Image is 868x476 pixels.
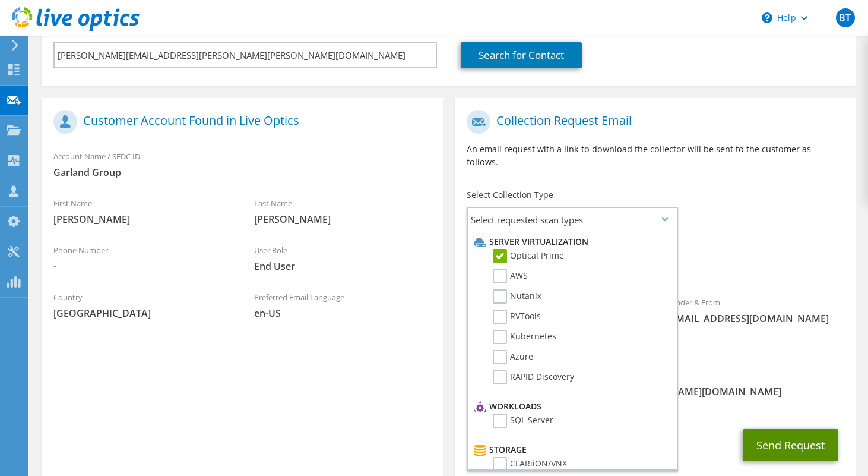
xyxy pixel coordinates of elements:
li: Storage [471,443,670,457]
h1: Collection Request Email [467,110,838,134]
button: Send Request [743,429,838,461]
span: en-US [254,307,431,320]
div: CC & Reply To [455,363,856,417]
label: AWS [493,269,528,283]
span: [PERSON_NAME] [53,213,230,226]
div: Phone Number [42,238,242,279]
a: Search for Contact [461,42,582,68]
span: Select requested scan types [468,208,676,232]
div: First Name [42,191,242,232]
label: RAPID Discovery [493,370,574,384]
p: An email request with a link to download the collector will be sent to the customer as follows. [467,143,844,169]
span: [GEOGRAPHIC_DATA] [53,307,230,320]
li: Workloads [471,399,670,414]
h1: Customer Account Found in Live Optics [53,110,425,134]
div: Country [42,285,242,326]
div: Sender & From [655,290,856,331]
span: [EMAIL_ADDRESS][DOMAIN_NAME] [667,312,844,325]
div: User Role [242,238,443,279]
span: BT [836,8,855,27]
svg: \n [762,12,772,23]
span: - [53,260,230,273]
div: Last Name [242,191,443,232]
span: End User [254,260,431,273]
label: Kubernetes [493,330,556,344]
div: Account Name / SFDC ID [42,144,443,185]
span: [PERSON_NAME] [254,213,431,226]
label: RVTools [493,310,541,324]
label: Nutanix [493,289,541,304]
div: Preferred Email Language [242,285,443,326]
li: Server Virtualization [471,235,670,249]
label: Optical Prime [493,249,564,263]
div: To [455,290,655,357]
label: SQL Server [493,414,553,428]
div: Requested Collections [455,237,856,284]
label: Select Collection Type [467,189,553,201]
span: Garland Group [53,166,431,179]
label: Azure [493,350,533,364]
label: CLARiiON/VNX [493,457,567,471]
